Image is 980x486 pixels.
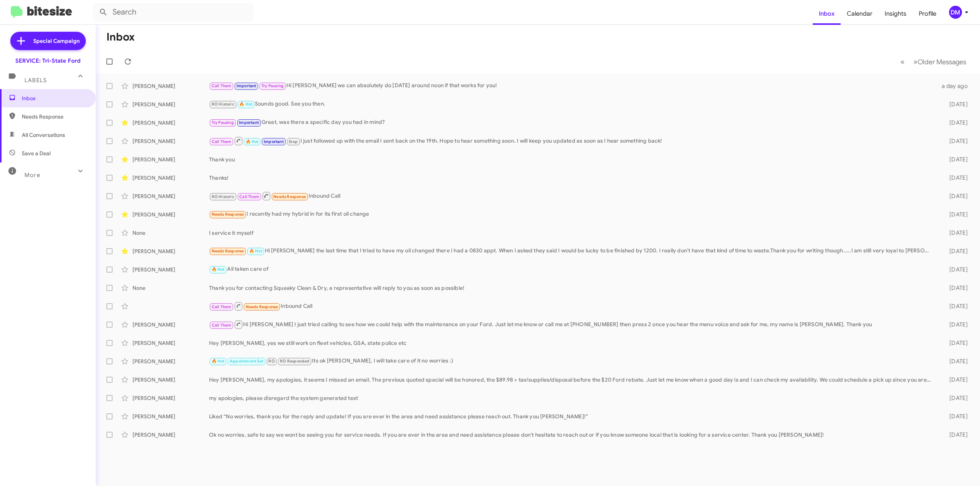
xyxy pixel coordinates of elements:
div: [PERSON_NAME] [132,321,209,328]
a: Profile [913,3,942,25]
span: Stop [289,139,298,144]
span: Labels [24,77,47,84]
div: Great, was there a specific day you had in mind? [209,118,935,127]
span: 🔥 Hot [239,102,252,107]
div: SERVICE: Tri-State Ford [15,57,80,65]
div: Hi [PERSON_NAME] I just tried calling to see how we could help with the maintenance on your Ford.... [209,320,935,329]
span: Needs Response [212,212,244,217]
nav: Page navigation example [896,54,971,70]
span: 🔥 Hot [212,359,225,364]
div: [DATE] [935,284,974,292]
div: Inbound Call [209,301,935,311]
button: Next [909,54,971,70]
div: Hi [PERSON_NAME] the last time that I tried to have my oil changed there I had a 0830 appt. When ... [209,247,935,255]
div: I service it myself [209,229,935,237]
div: [DATE] [935,137,974,145]
span: Needs Response [212,249,244,254]
a: Inbox [813,3,841,25]
div: Hey [PERSON_NAME], yes we still work on fleet vehicles, GSA, state police etc [209,339,935,347]
div: [PERSON_NAME] [132,119,209,127]
span: Call Them [239,194,259,199]
div: [PERSON_NAME] [132,431,209,439]
div: [PERSON_NAME] [132,101,209,108]
div: Inbound Call [209,191,935,201]
div: [DATE] [935,302,974,310]
div: Thanks! [209,174,935,182]
a: Special Campaign [10,32,86,50]
div: [PERSON_NAME] [132,137,209,145]
input: Search [93,3,253,21]
div: [DATE] [935,413,974,420]
div: Ok no worries, safe to say we wont be seeing you for service needs. If you are ever in the area a... [209,431,935,439]
div: Sounds good. See you then. [209,100,935,109]
div: [DATE] [935,156,974,163]
div: [DATE] [935,266,974,273]
div: Hi [PERSON_NAME] we can absolutely do [DATE] around noon if that works for you! [209,81,935,90]
div: [DATE] [935,101,974,108]
div: [DATE] [935,358,974,365]
span: « [900,57,905,67]
div: [PERSON_NAME] [132,376,209,384]
span: Important [237,83,256,88]
span: 🔥 Hot [249,249,262,254]
div: [PERSON_NAME] [132,192,209,200]
div: [PERSON_NAME] [132,174,209,182]
span: 🔥 Hot [212,267,225,272]
span: RO [268,359,274,364]
div: [DATE] [935,192,974,200]
div: [DATE] [935,321,974,328]
div: [PERSON_NAME] [132,339,209,347]
span: More [24,172,40,179]
div: [PERSON_NAME] [132,156,209,163]
span: Important [264,139,284,144]
div: [DATE] [935,229,974,237]
div: my apologies, please disregard the system generated text [209,394,935,402]
span: Important [239,120,259,125]
div: [PERSON_NAME] [132,211,209,218]
button: DM [942,6,972,19]
div: [DATE] [935,394,974,402]
span: Call Them [212,323,232,328]
div: None [132,284,209,292]
span: RO Historic [212,194,234,199]
div: [DATE] [935,339,974,347]
span: RO Responded [280,359,309,364]
span: Needs Response [246,304,278,309]
div: a day ago [935,82,974,90]
div: [DATE] [935,174,974,182]
div: [DATE] [935,247,974,255]
span: Needs Response [273,194,306,199]
span: Special Campaign [33,37,80,45]
div: [PERSON_NAME] [132,413,209,420]
span: Inbox [22,94,87,102]
span: Try Pausing [212,120,234,125]
div: Thank you [209,156,935,163]
button: Previous [896,54,909,70]
span: Call Them [212,304,232,309]
span: Call Them [212,139,232,144]
span: Calendar [841,3,879,25]
a: Insights [879,3,913,25]
span: » [913,57,918,67]
div: Its ok [PERSON_NAME], I will take care of it no worries :) [209,357,935,366]
div: [PERSON_NAME] [132,266,209,273]
span: Appointment Set [230,359,263,364]
div: DM [949,6,962,19]
span: Needs Response [22,113,87,120]
span: 🔥 Hot [246,139,259,144]
div: [PERSON_NAME] [132,82,209,90]
div: [DATE] [935,431,974,439]
div: I just followed up with the email I sent back on the 19th. Hope to hear something soon. I will ke... [209,136,935,146]
div: [DATE] [935,211,974,218]
div: [DATE] [935,119,974,127]
span: Older Messages [918,58,966,66]
span: Call Them [212,83,232,88]
div: [PERSON_NAME] [132,358,209,365]
div: None [132,229,209,237]
div: I recently had my hybrid in for its first oil change [209,210,935,219]
div: Liked “No worries, thank you for the reply and update! If you are ever in the area and need assis... [209,413,935,420]
div: Hey [PERSON_NAME], my apologies, it seems I missed an email. The previous quoted special will be ... [209,376,935,384]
